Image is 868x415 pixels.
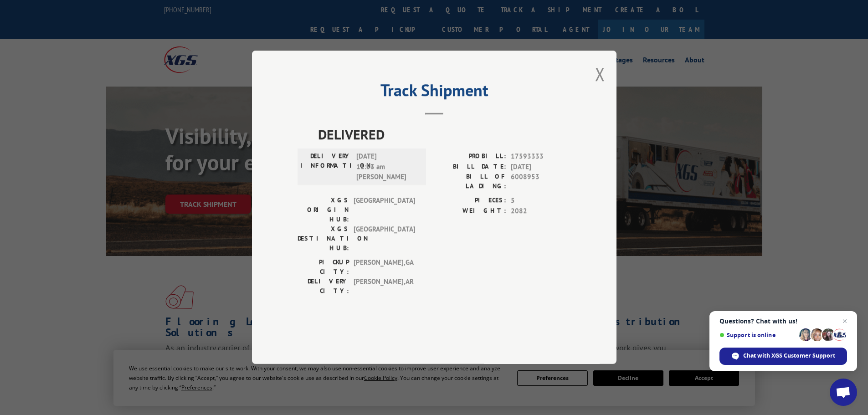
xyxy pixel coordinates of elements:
[511,162,571,172] span: [DATE]
[511,206,571,216] span: 2082
[719,318,847,325] span: Questions? Chat with us!
[434,172,506,191] label: BILL OF LADING:
[719,348,847,365] span: Chat with XGS Customer Support
[354,258,415,277] span: [PERSON_NAME] , GA
[354,277,415,296] span: [PERSON_NAME] , AR
[298,277,349,296] label: DELIVERY CITY:
[354,225,415,253] span: [GEOGRAPHIC_DATA]
[434,196,506,206] label: PIECES:
[356,152,418,183] span: [DATE] 11:53 am [PERSON_NAME]
[434,152,506,162] label: PROBILL:
[298,196,349,225] label: XGS ORIGIN HUB:
[511,196,571,206] span: 5
[298,84,571,101] h2: Track Shipment
[354,196,415,225] span: [GEOGRAPHIC_DATA]
[298,258,349,277] label: PICKUP CITY:
[595,62,605,86] button: Close modal
[434,162,506,172] label: BILL DATE:
[434,206,506,216] label: WEIGHT:
[511,152,571,162] span: 17593333
[511,172,571,191] span: 6008953
[719,332,796,338] span: Support is online
[743,352,835,360] span: Chat with XGS Customer Support
[298,225,349,253] label: XGS DESTINATION HUB:
[300,152,352,183] label: DELIVERY INFORMATION:
[318,124,571,145] span: DELIVERED
[830,379,857,406] a: Open chat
